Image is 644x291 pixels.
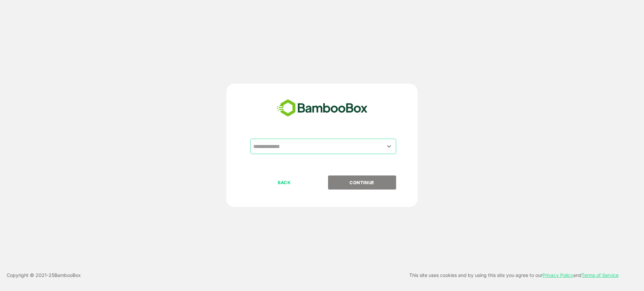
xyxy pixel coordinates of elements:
button: CONTINUE [328,175,396,190]
button: Open [385,142,394,151]
p: CONTINUE [328,179,395,186]
a: Privacy Policy [542,272,573,278]
p: BACK [251,179,318,186]
img: bamboobox [273,97,371,119]
button: BACK [250,175,318,190]
p: Copyright © 2021- 25 BambooBox [7,271,81,279]
p: This site uses cookies and by using this site you agree to our and [409,271,619,279]
a: Terms of Service [582,272,619,278]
